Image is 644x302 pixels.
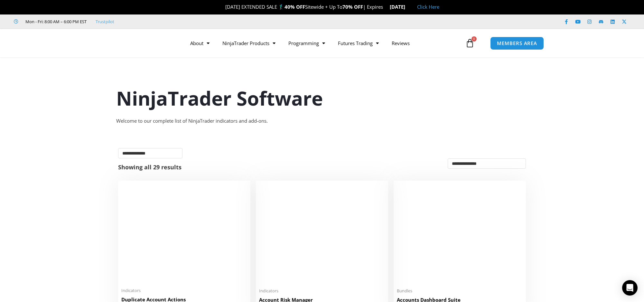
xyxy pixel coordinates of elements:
[331,36,385,51] a: Futures Trading
[118,164,182,170] p: Showing all 29 results
[471,36,477,42] span: 0
[285,4,305,10] strong: 40% OFF
[116,85,528,112] h1: NinjaTrader Software
[456,34,484,52] a: 0
[259,288,385,294] span: Indicators
[383,5,388,9] img: ⌛
[282,36,331,51] a: Programming
[497,41,537,46] span: MEMBERS AREA
[121,184,247,284] img: Duplicate Account Actions
[216,36,282,51] a: NinjaTrader Products
[24,18,87,25] span: Mon - Fri: 8:00 AM – 6:00 PM EST
[116,117,528,126] div: Welcome to our complete list of NinjaTrader indicators and add-ons.
[219,4,390,10] span: [DATE] EXTENDED SALE 🏌️‍♂️ Sitewide + Up To | Expires
[184,36,216,51] a: About
[220,5,225,9] img: 🎉
[406,5,410,9] img: 🏭
[259,184,385,284] img: Account Risk Manager
[448,158,526,169] select: Shop order
[91,32,161,55] img: LogoAI | Affordable Indicators – NinjaTrader
[390,4,411,10] strong: [DATE]
[397,184,523,284] img: Accounts Dashboard Suite
[385,36,416,51] a: Reviews
[397,288,523,294] span: Bundles
[121,288,247,293] span: Indicators
[184,36,464,51] nav: Menu
[622,280,638,296] div: Open Intercom Messenger
[417,4,439,10] a: Click Here
[342,4,363,10] strong: 70% OFF
[96,18,114,25] a: Trustpilot
[490,37,544,50] a: MEMBERS AREA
